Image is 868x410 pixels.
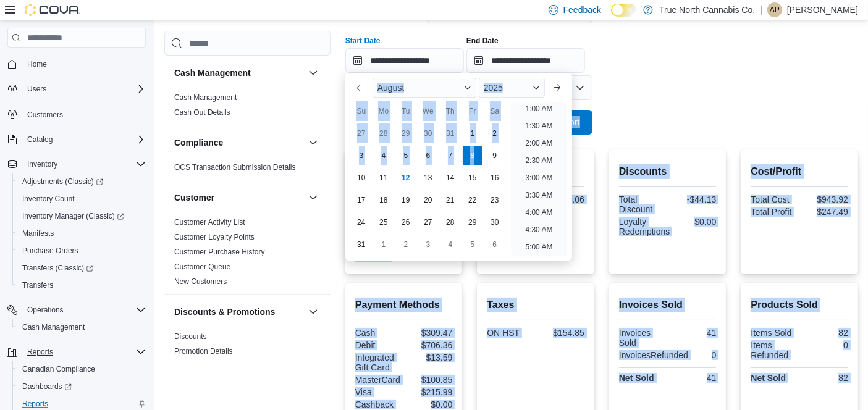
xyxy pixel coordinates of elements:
label: Start Date [345,36,381,46]
div: day-1 [374,235,394,254]
div: Th [440,101,460,121]
a: Transfers (Classic) [12,259,151,277]
a: Promotions [174,362,212,370]
span: Manifests [22,228,54,238]
span: Adjustments (Classic) [22,177,103,186]
div: day-12 [396,168,416,188]
span: Feedback [563,4,601,16]
a: Inventory Count [17,191,80,206]
div: day-14 [440,168,460,188]
div: Customer [164,215,331,294]
div: InvoicesRefunded [619,350,688,360]
li: 4:30 AM [520,222,557,237]
button: Cash Management [306,65,321,80]
span: Home [27,59,47,69]
span: AP [770,2,780,17]
div: Debit [355,340,402,350]
div: day-15 [463,168,482,188]
strong: Net Sold [619,373,654,383]
span: Customer Activity List [174,217,245,227]
h3: Cash Management [174,67,251,79]
button: Open list of options [575,83,585,93]
div: Visa [355,387,402,397]
div: day-29 [396,123,416,143]
span: Inventory Count [17,191,146,206]
span: Cash Management [22,322,85,332]
button: Compliance [174,136,303,149]
button: Compliance [306,135,321,150]
a: Inventory Manager (Classic) [17,209,129,224]
div: day-28 [440,212,460,232]
span: Inventory Count [22,194,75,204]
span: Users [22,82,146,96]
a: Discounts [174,332,207,341]
button: Customers [2,105,151,123]
div: $0.00 [675,217,716,227]
span: Dashboards [17,379,146,394]
button: Operations [22,303,69,317]
li: 2:00 AM [520,136,557,151]
div: Button. Open the year selector. 2025 is currently selected. [479,78,545,98]
div: $215.99 [407,387,453,397]
div: 0 [693,350,716,360]
div: Compliance [164,160,331,180]
span: Transfers (Classic) [17,261,146,275]
span: Inventory Manager (Classic) [22,211,124,221]
button: Discounts & Promotions [174,306,303,318]
div: day-6 [418,146,438,165]
span: Transfers [22,280,53,290]
div: Fr [463,101,482,121]
div: day-7 [440,146,460,165]
div: -$44.13 [670,195,717,204]
div: Total Cost [751,195,797,204]
h2: Discounts [619,164,717,179]
button: Catalog [22,132,57,147]
span: Customer Purchase History [174,247,265,257]
button: Purchase Orders [12,242,151,259]
a: Transfers (Classic) [17,261,98,275]
a: New Customers [174,277,227,286]
span: Manifests [17,226,146,241]
div: day-27 [418,212,438,232]
div: day-1 [463,123,482,143]
li: 3:00 AM [520,170,557,185]
a: Canadian Compliance [17,362,100,377]
span: Discounts [174,332,207,341]
div: 41 [670,373,717,383]
button: Operations [2,301,151,319]
button: Cash Management [12,319,151,336]
button: Customer [174,191,303,204]
div: day-4 [440,235,460,254]
span: Cash Out Details [174,107,230,117]
div: ON HST [487,328,533,338]
div: Invoices Sold [619,328,665,348]
div: $29.06 [538,195,584,204]
span: Promotions [174,361,212,371]
div: Su [352,101,371,121]
div: Total Profit [751,207,797,217]
h3: Discounts & Promotions [174,306,275,318]
span: Customer Queue [174,262,230,272]
button: Next month [547,78,567,98]
button: Customer [306,190,321,205]
div: Discounts & Promotions [164,329,331,379]
a: Cash Management [174,93,237,102]
input: Press the down key to open a popover containing a calendar. [466,48,585,73]
button: Previous Month [350,78,370,98]
label: End Date [466,36,499,46]
a: Manifests [17,226,59,241]
strong: Net Sold [751,373,786,383]
a: Customer Queue [174,262,230,271]
button: Home [2,55,151,73]
div: Loyalty Redemptions [619,217,670,236]
span: Catalog [22,132,146,147]
span: Users [27,84,46,94]
h2: Products Sold [751,298,848,312]
div: $0.00 [407,400,453,409]
div: day-30 [485,212,505,232]
button: Users [22,82,51,96]
div: Button. Open the month selector. August is currently selected. [373,78,476,98]
a: Promotion Details [174,347,233,356]
div: August, 2025 [350,122,506,256]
